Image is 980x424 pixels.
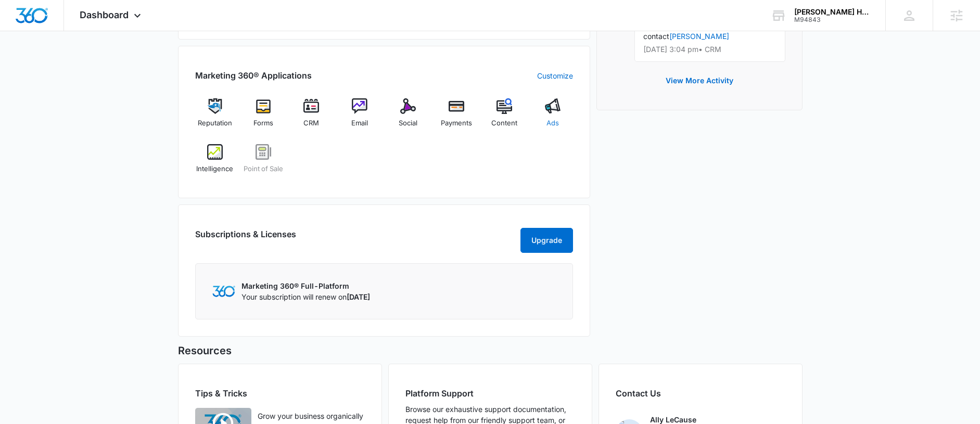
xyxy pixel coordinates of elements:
[533,98,573,136] a: Ads
[436,98,476,136] a: Payments
[347,292,370,301] span: [DATE]
[655,68,744,93] button: View More Activity
[195,387,365,400] h2: Tips & Tricks
[399,118,417,129] span: Social
[291,98,332,136] a: CRM
[351,118,368,129] span: Email
[303,118,319,129] span: CRM
[198,118,232,129] span: Reputation
[441,118,472,129] span: Payments
[244,164,283,174] span: Point of Sale
[491,118,517,129] span: Content
[195,144,235,182] a: Intelligence
[243,98,283,136] a: Forms
[388,98,428,136] a: Social
[178,343,803,358] h5: Resources
[196,164,233,174] span: Intelligence
[616,387,785,400] h2: Contact Us
[546,118,559,129] span: Ads
[405,387,575,400] h2: Platform Support
[340,98,380,136] a: Email
[794,16,870,23] div: account id
[243,144,283,182] a: Point of Sale
[241,280,370,291] p: Marketing 360® Full-Platform
[195,228,296,249] h2: Subscriptions & Licenses
[485,98,525,136] a: Content
[241,291,370,302] p: Your subscription will renew on
[520,228,573,253] button: Upgrade
[253,118,273,129] span: Forms
[212,286,235,297] img: Marketing 360 Logo
[195,69,312,82] h2: Marketing 360® Applications
[537,70,573,81] a: Customize
[80,9,129,20] span: Dashboard
[195,98,235,136] a: Reputation
[669,32,729,41] a: [PERSON_NAME]
[643,46,777,53] p: [DATE] 3:04 pm • CRM
[794,8,870,16] div: account name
